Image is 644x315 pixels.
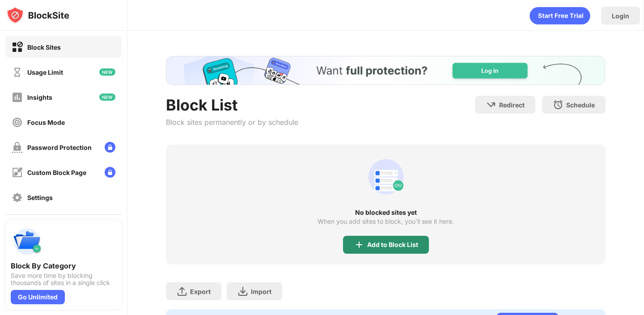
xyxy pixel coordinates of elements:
div: Insights [27,94,52,101]
div: Block By Category [11,261,116,270]
img: password-protection-off.svg [12,142,23,153]
img: focus-off.svg [12,117,23,128]
div: Password Protection [27,144,92,151]
img: insights-off.svg [12,92,23,103]
div: Login [612,12,629,20]
div: Block sites permanently or by schedule [166,118,298,127]
div: Custom Block Page [27,169,86,176]
div: Focus Mode [27,119,65,126]
img: customize-block-page-off.svg [12,167,23,178]
img: time-usage-off.svg [12,67,23,78]
div: When you add sites to block, you’ll see it here. [318,218,454,225]
div: Block List [166,96,298,114]
img: settings-off.svg [12,192,23,203]
img: logo-blocksite.svg [6,6,69,24]
iframe: Banner [166,56,605,85]
div: Block Sites [27,43,61,51]
img: lock-menu.svg [105,167,115,178]
div: Go Unlimited [11,290,65,304]
div: Add to Block List [367,241,418,248]
div: animation [530,7,590,25]
div: No blocked sites yet [166,209,605,216]
div: Usage Limit [27,68,63,76]
img: block-on.svg [12,42,23,53]
img: lock-menu.svg [105,142,115,153]
div: Export [190,288,211,295]
img: new-icon.svg [99,94,115,101]
div: Settings [27,194,53,201]
div: animation [364,155,407,198]
img: push-categories.svg [11,226,43,258]
div: Save more time by blocking thousands of sites in a single click [11,272,116,286]
img: new-icon.svg [99,68,115,76]
div: Import [251,288,271,295]
div: Schedule [566,101,595,109]
div: Redirect [499,101,525,109]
